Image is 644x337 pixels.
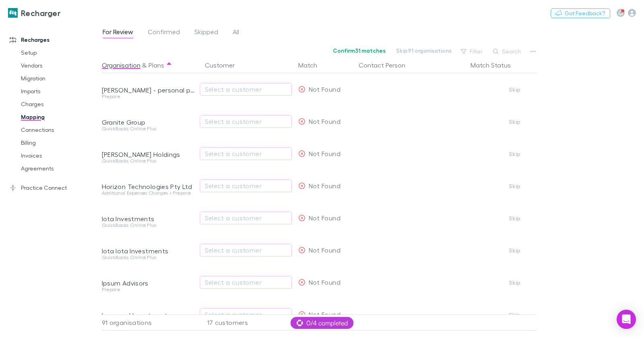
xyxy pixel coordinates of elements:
[102,279,195,287] div: Ipsum Advisors
[309,214,341,222] span: Not Found
[309,85,341,93] span: Not Found
[102,314,198,331] div: 91 organisations
[2,33,100,46] a: Recharges
[502,214,528,223] button: Skip
[13,149,100,162] a: Invoices
[502,310,528,320] button: Skip
[149,57,164,73] button: Plans
[502,181,528,191] button: Skip
[102,223,195,228] div: QuickBooks Online Plus
[328,46,391,55] button: Confirm31 matches
[148,28,180,38] span: Confirmed
[102,255,195,260] div: QuickBooks Online Plus
[102,311,195,319] div: Ironwood Investments
[13,59,100,72] a: Vendors
[359,57,415,73] button: Contact Person
[205,181,287,191] div: Select a customer
[200,212,292,224] button: Select a customer
[102,150,195,158] div: [PERSON_NAME] Holdings
[2,181,100,194] a: Practice Connect
[3,3,65,23] a: Recharger
[309,150,341,157] span: Not Found
[13,72,100,85] a: Migration
[102,158,195,163] div: QuickBooks Online Plus
[198,314,295,331] div: 17 customers
[489,47,526,56] button: Search
[205,117,287,126] div: Select a customer
[102,57,195,73] div: &
[309,310,341,318] span: Not Found
[13,46,100,59] a: Setup
[502,278,528,288] button: Skip
[200,115,292,128] button: Select a customer
[502,246,528,255] button: Skip
[457,47,487,56] button: Filter
[617,310,636,329] div: Open Intercom Messenger
[309,117,341,125] span: Not Found
[200,308,292,321] button: Select a customer
[205,277,287,287] div: Select a customer
[13,98,100,111] a: Charges
[194,28,218,38] span: Skipped
[205,57,244,73] button: Customer
[102,191,195,195] div: Additional Expenses Charges • Prepare
[103,28,133,38] span: For Review
[502,85,528,95] button: Skip
[309,246,341,254] span: Not Found
[13,111,100,123] a: Mapping
[8,8,18,18] img: Recharger's Logo
[471,57,520,73] button: Match Status
[102,215,195,223] div: Iota Investments
[205,84,287,94] div: Select a customer
[13,162,100,175] a: Agreements
[205,245,287,255] div: Select a customer
[200,83,292,96] button: Select a customer
[102,94,195,99] div: Prepare
[200,244,292,257] button: Select a customer
[102,183,195,191] div: Horizon Technologies Pty Ltd
[13,123,100,136] a: Connections
[102,247,195,255] div: Iota Iota Investments
[200,179,292,192] button: Select a customer
[205,213,287,223] div: Select a customer
[13,136,100,149] a: Billing
[233,28,239,38] span: All
[102,126,195,131] div: QuickBooks Online Plus
[205,149,287,158] div: Select a customer
[102,86,195,94] div: [PERSON_NAME] - personal properties
[551,8,610,18] button: Got Feedback?
[102,287,195,292] div: Prepare
[102,118,195,126] div: Granite Group
[309,182,341,189] span: Not Found
[309,278,341,286] span: Not Found
[21,8,60,18] h3: Recharger
[200,147,292,160] button: Select a customer
[13,85,100,98] a: Imports
[502,117,528,127] button: Skip
[391,46,457,55] button: Skip91 organisations
[502,149,528,159] button: Skip
[102,57,140,73] button: Organisation
[205,310,287,319] div: Select a customer
[200,276,292,289] button: Select a customer
[298,57,327,73] button: Match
